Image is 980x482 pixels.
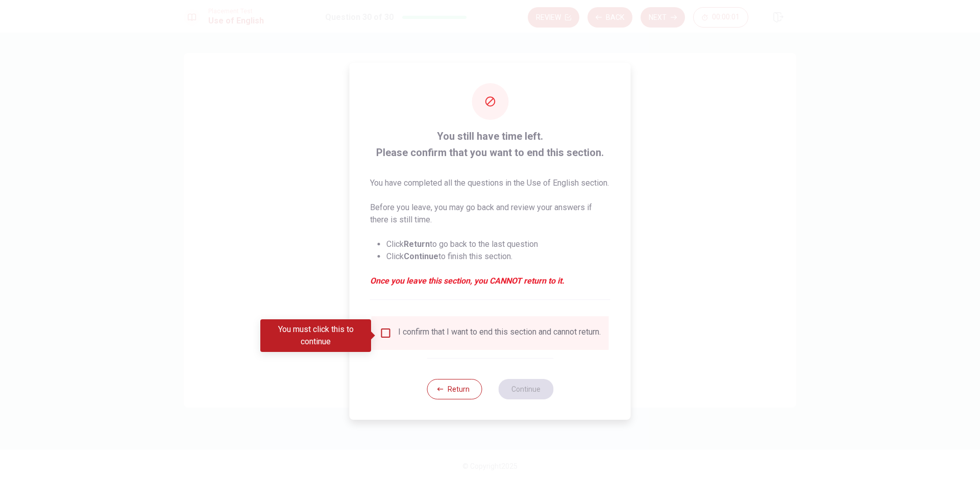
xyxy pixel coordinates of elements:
span: You must click this to continue [380,327,392,339]
strong: Continue [404,251,438,261]
button: Return [427,379,482,399]
p: You have completed all the questions in the Use of English section. [370,177,610,189]
li: Click to go back to the last question [386,238,610,250]
em: Once you leave this section, you CANNOT return to it. [370,275,610,287]
button: Continue [498,379,553,399]
div: I confirm that I want to end this section and cannot return. [398,327,601,339]
strong: Return [404,239,430,249]
span: You still have time left. Please confirm that you want to end this section. [370,128,610,161]
p: Before you leave, you may go back and review your answers if there is still time. [370,201,610,226]
li: Click to finish this section. [386,250,610,263]
div: You must click this to continue [260,319,371,352]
